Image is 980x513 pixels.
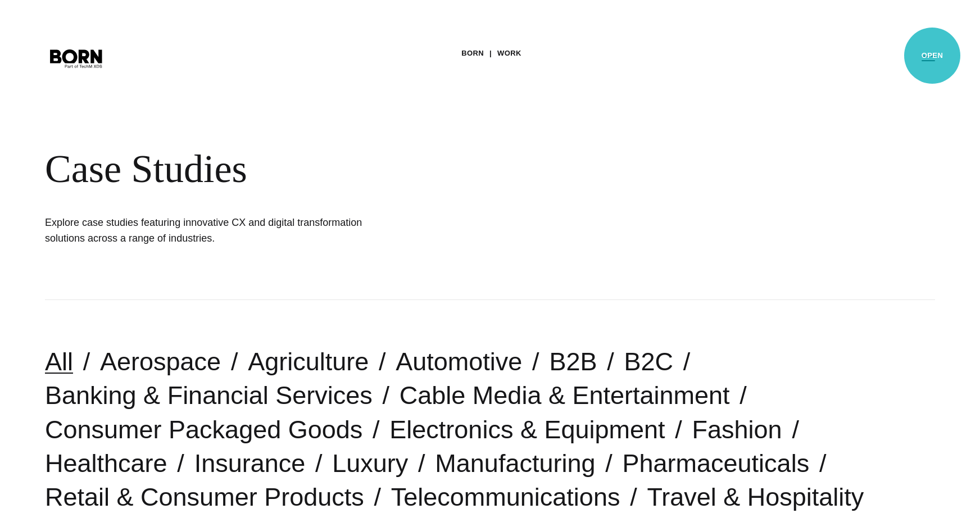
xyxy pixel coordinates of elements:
[497,45,521,62] a: Work
[647,483,864,511] a: Travel & Hospitality
[461,45,484,62] a: BORN
[915,46,942,70] button: Open
[248,347,369,376] a: Agriculture
[435,449,595,478] a: Manufacturing
[623,449,810,478] a: Pharmaceuticals
[692,415,782,444] a: Fashion
[100,347,221,376] a: Aerospace
[45,415,362,444] a: Consumer Packaged Goods
[396,347,522,376] a: Automotive
[391,483,620,511] a: Telecommunications
[45,381,373,410] a: Banking & Financial Services
[332,449,408,478] a: Luxury
[45,215,382,246] h1: Explore case studies featuring innovative CX and digital transformation solutions across a range ...
[45,449,167,478] a: Healthcare
[389,415,665,444] a: Electronics & Equipment
[549,347,597,376] a: B2B
[624,347,673,376] a: B2C
[194,449,306,478] a: Insurance
[45,347,73,376] a: All
[45,483,364,511] a: Retail & Consumer Products
[45,146,686,192] div: Case Studies
[400,381,730,410] a: Cable Media & Entertainment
